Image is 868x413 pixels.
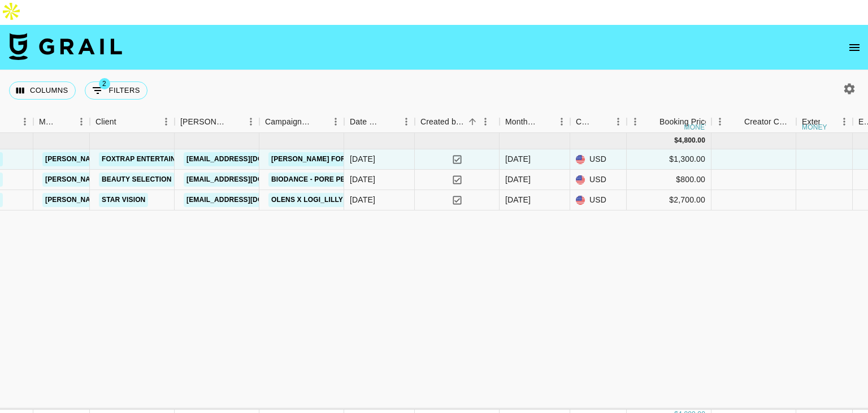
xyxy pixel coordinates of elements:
[268,173,483,187] a: Biodance - Pore Perfecting Collagen Peptide Serum
[627,170,711,190] div: $800.00
[505,174,531,185] div: Aug '25
[711,111,796,133] div: Creator Commmission Override
[85,81,147,100] button: Show filters
[90,111,175,133] div: Client
[158,113,175,130] button: Menu
[344,111,415,133] div: Date Created
[116,114,132,130] button: Sort
[350,153,375,165] div: 20/08/2025
[57,114,73,130] button: Sort
[99,152,231,166] a: FOXTRAP ENTERTAINMENT Co., Ltd.
[420,111,465,133] div: Created by Grail Team
[227,114,242,130] button: Sort
[42,152,285,166] a: [PERSON_NAME][EMAIL_ADDRESS][PERSON_NAME][DOMAIN_NAME]
[16,113,33,130] button: Menu
[259,111,344,133] div: Campaign (Type)
[505,194,531,205] div: Aug '25
[594,114,610,130] button: Sort
[184,193,310,207] a: [EMAIL_ADDRESS][DOMAIN_NAME]
[39,111,57,133] div: Manager
[576,111,594,133] div: Currency
[268,152,404,166] a: [PERSON_NAME] Formula - Ultra X
[674,136,678,145] div: $
[659,111,709,133] div: Booking Price
[42,173,285,187] a: [PERSON_NAME][EMAIL_ADDRESS][PERSON_NAME][DOMAIN_NAME]
[537,114,553,130] button: Sort
[350,174,375,185] div: 20/08/2025
[184,152,310,166] a: [EMAIL_ADDRESS][DOMAIN_NAME]
[570,190,627,210] div: USD
[175,111,259,133] div: Booker
[398,113,415,130] button: Menu
[820,114,836,130] button: Sort
[180,111,227,133] div: [PERSON_NAME]
[627,113,644,130] button: Menu
[627,190,711,210] div: $2,700.00
[744,111,791,133] div: Creator Commmission Override
[477,113,494,130] button: Menu
[711,113,728,130] button: Menu
[99,173,175,187] a: Beauty Selection
[836,113,853,130] button: Menu
[327,113,344,130] button: Menu
[678,136,705,145] div: 4,800.00
[9,81,76,100] button: Select columns
[553,113,570,130] button: Menu
[265,111,311,133] div: Campaign (Type)
[96,111,116,133] div: Client
[184,173,310,187] a: [EMAIL_ADDRESS][DOMAIN_NAME]
[42,193,285,207] a: [PERSON_NAME][EMAIL_ADDRESS][PERSON_NAME][DOMAIN_NAME]
[73,113,90,130] button: Menu
[465,114,480,130] button: Sort
[610,113,627,130] button: Menu
[505,153,531,165] div: Aug '25
[570,170,627,190] div: USD
[500,111,570,133] div: Month Due
[505,111,537,133] div: Month Due
[242,113,259,130] button: Menu
[350,194,375,205] div: 20/08/2025
[99,78,110,89] span: 2
[415,111,500,133] div: Created by Grail Team
[802,124,827,131] div: money
[350,111,382,133] div: Date Created
[570,111,627,133] div: Currency
[9,33,122,60] img: Grail Talent
[33,111,90,133] div: Manager
[99,193,148,207] a: Star Vision
[627,149,711,170] div: $1,300.00
[644,114,659,130] button: Sort
[843,36,866,59] button: open drawer
[684,124,710,131] div: money
[728,114,744,130] button: Sort
[268,193,346,207] a: OLENS x Logi_lilly
[570,149,627,170] div: USD
[311,114,327,130] button: Sort
[382,114,398,130] button: Sort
